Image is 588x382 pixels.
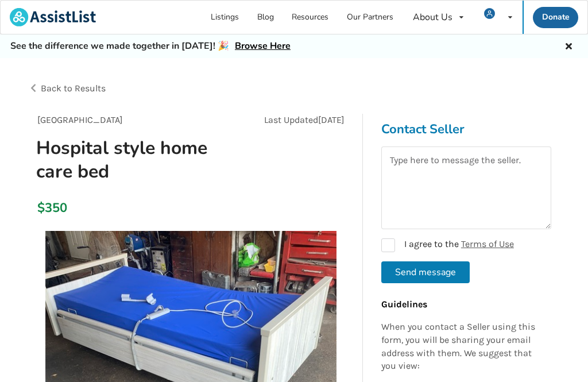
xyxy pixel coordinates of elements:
[484,8,495,19] img: user icon
[338,1,403,34] a: Our Partners
[37,114,123,125] span: [GEOGRAPHIC_DATA]
[381,299,427,310] b: Guidelines
[10,8,96,26] img: assistlist-logo
[37,200,39,216] div: $350
[533,7,579,28] a: Donate
[235,40,291,52] a: Browse Here
[381,321,546,373] p: When you contact a Seller using this form, you will be sharing your email address with them. We s...
[381,261,470,283] button: Send message
[10,40,291,52] h5: See the difference we made together in [DATE]! 🎉
[461,238,514,249] a: Terms of Use
[27,136,251,183] h1: Hospital style home care bed
[41,83,106,94] span: Back to Results
[264,114,318,125] span: Last Updated
[381,121,551,137] h3: Contact Seller
[381,238,514,252] label: I agree to the
[283,1,338,34] a: Resources
[318,114,345,125] span: [DATE]
[413,13,452,22] div: About Us
[202,1,249,34] a: Listings
[248,1,283,34] a: Blog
